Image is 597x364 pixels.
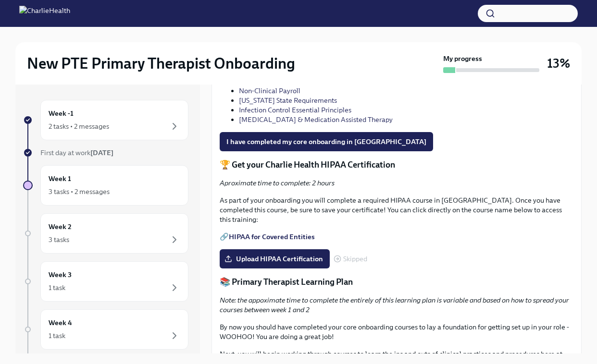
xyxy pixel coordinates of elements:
[443,54,482,63] strong: My progress
[220,132,433,151] button: I have completed my core onboarding in [GEOGRAPHIC_DATA]
[239,86,300,95] a: Non-Clinical Payroll
[343,255,367,263] span: Skipped
[220,322,573,341] p: By now you should have completed your core onboarding courses to lay a foundation for getting set...
[23,213,188,254] a: Week 23 tasks
[49,187,110,196] div: 3 tasks • 2 messages
[239,106,351,114] a: Infection Control Essential Principles
[23,100,188,140] a: Week -12 tasks • 2 messages
[23,261,188,302] a: Week 31 task
[27,54,295,73] h2: New PTE Primary Therapist Onboarding
[49,121,109,131] div: 2 tasks • 2 messages
[49,221,72,232] h6: Week 2
[49,235,69,244] div: 3 tasks
[220,232,573,242] p: 🔗
[23,309,188,350] a: Week 41 task
[49,317,72,328] h6: Week 4
[40,148,113,157] span: First day at work
[220,159,573,170] p: 🏆 Get your Charlie Health HIPAA Certification
[49,108,74,119] h6: Week -1
[220,179,335,187] em: Aproximate time to complete: 2 hours
[547,55,570,72] h3: 13%
[220,276,573,288] p: 📚 Primary Therapist Learning Plan
[220,249,330,268] label: Upload HIPAA Certification
[220,195,573,224] p: As part of your onboarding you will complete a required HIPAA course in [GEOGRAPHIC_DATA]. Once y...
[23,148,188,158] a: First day at work[DATE]
[239,96,337,105] a: [US_STATE] State Requirements
[226,137,426,146] span: I have completed my core onboarding in [GEOGRAPHIC_DATA]
[49,173,71,184] h6: Week 1
[23,165,188,206] a: Week 13 tasks • 2 messages
[49,269,72,280] h6: Week 3
[239,115,393,124] a: [MEDICAL_DATA] & Medication Assisted Therapy
[49,283,65,292] div: 1 task
[49,331,65,340] div: 1 task
[90,148,113,157] strong: [DATE]
[19,6,70,21] img: CharlieHealth
[226,254,323,264] span: Upload HIPAA Certification
[220,296,569,314] em: Note: the appoximate time to complete the entirely of this learning plan is variable and based on...
[229,232,315,241] a: HIPAA for Covered Entities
